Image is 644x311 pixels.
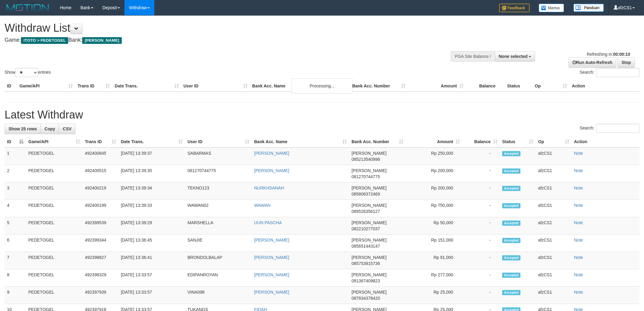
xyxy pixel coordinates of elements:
[352,278,380,283] span: Copy 081367409823 to clipboard
[185,217,252,235] td: MARSHELLA
[181,80,250,92] th: User ID
[26,165,82,182] td: PEDETOGEL
[292,78,352,94] div: Processing...
[254,255,289,260] a: [PERSON_NAME]
[352,226,380,231] span: Copy 082210277037 to clipboard
[536,147,572,165] td: afzCS1
[5,80,17,92] th: ID
[536,287,572,304] td: afzCS1
[185,287,252,304] td: VINA098
[44,126,55,131] span: Copy
[573,4,604,12] img: panduan.png
[26,235,82,252] td: PEDETOGEL
[5,217,26,235] td: 5
[502,186,520,191] span: Accepted
[40,124,59,134] a: Copy
[75,80,112,92] th: Trans ID
[532,80,569,92] th: Op
[254,186,284,190] a: NURKHSANAH
[505,80,532,92] th: Status
[536,235,572,252] td: afzCS1
[352,203,387,208] span: [PERSON_NAME]
[118,165,185,182] td: [DATE] 13:39:35
[112,80,181,92] th: Date Trans.
[185,269,252,287] td: EDIPANROYAN
[26,252,82,269] td: PEDETOGEL
[500,136,536,147] th: Status: activate to sort column ascending
[185,235,252,252] td: SANJIE
[254,168,289,173] a: [PERSON_NAME]
[406,136,462,147] th: Amount: activate to sort column ascending
[502,255,520,260] span: Accepted
[406,217,462,235] td: Rp 50,000
[5,136,26,147] th: ID: activate to sort column descending
[5,124,41,134] a: Show 25 rows
[462,182,500,200] td: -
[5,165,26,182] td: 2
[5,182,26,200] td: 3
[618,57,635,68] a: Stop
[254,290,289,295] a: [PERSON_NAME]
[254,238,289,242] a: [PERSON_NAME]
[26,182,82,200] td: PEDETOGEL
[349,136,406,147] th: Bank Acc. Number: activate to sort column ascending
[536,252,572,269] td: afzCS1
[352,255,387,260] span: [PERSON_NAME]
[9,126,37,131] span: Show 25 rows
[580,124,639,133] label: Search:
[574,272,583,277] a: Note
[574,238,583,242] a: Note
[185,252,252,269] td: BRONDOLBALAP
[254,272,289,277] a: [PERSON_NAME]
[21,37,68,44] span: ITOTO > PEDETOGEL
[462,287,500,304] td: -
[502,238,520,243] span: Accepted
[26,269,82,287] td: PEDETOGEL
[185,136,252,147] th: User ID: activate to sort column ascending
[250,80,350,92] th: Bank Acc. Name
[352,151,387,156] span: [PERSON_NAME]
[462,136,500,147] th: Balance: activate to sort column ascending
[502,221,520,226] span: Accepted
[406,235,462,252] td: Rp 151,000
[26,136,82,147] th: Game/API: activate to sort column ascending
[5,235,26,252] td: 6
[5,252,26,269] td: 7
[352,192,380,196] span: Copy 085806372469 to clipboard
[406,269,462,287] td: Rp 277,000
[5,3,51,12] img: MOTION_logo.png
[26,217,82,235] td: PEDETOGEL
[574,151,583,156] a: Note
[82,269,118,287] td: 492398329
[352,272,387,277] span: [PERSON_NAME]
[350,80,408,92] th: Bank Acc. Number
[536,165,572,182] td: afzCS1
[587,52,630,57] span: Refreshing in:
[118,287,185,304] td: [DATE] 13:33:57
[406,287,462,304] td: Rp 25,000
[499,54,528,59] span: None selected
[252,136,349,147] th: Bank Acc. Name: activate to sort column ascending
[580,68,639,77] label: Search:
[185,165,252,182] td: 081270744775
[536,269,572,287] td: afzCS1
[572,136,639,147] th: Action
[408,80,466,92] th: Amount
[5,269,26,287] td: 8
[462,147,500,165] td: -
[462,235,500,252] td: -
[462,200,500,217] td: -
[5,200,26,217] td: 4
[254,203,271,208] a: WAWAN
[185,182,252,200] td: TEKNO123
[406,182,462,200] td: Rp 200,000
[502,151,520,156] span: Accepted
[352,209,380,214] span: Copy 089526356127 to clipboard
[185,200,252,217] td: WAWAN02
[499,4,530,12] img: Feedback.jpg
[502,290,520,295] span: Accepted
[406,252,462,269] td: Rp 91,000
[569,80,639,92] th: Action
[462,269,500,287] td: -
[536,217,572,235] td: afzCS1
